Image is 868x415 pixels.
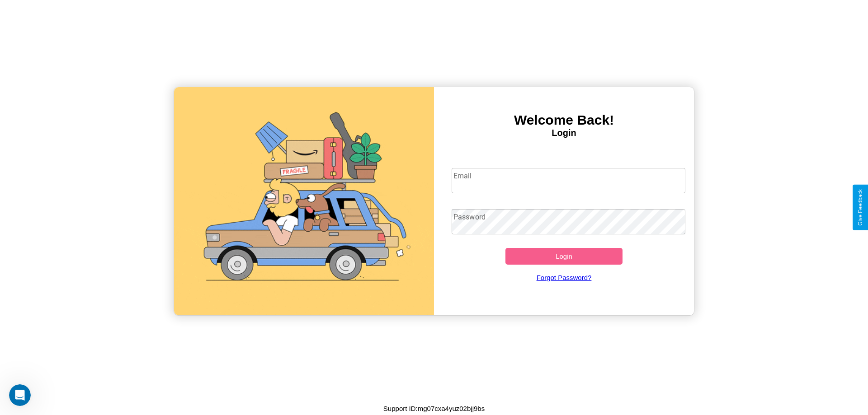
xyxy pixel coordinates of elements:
[383,402,485,415] p: Support ID: mg07cxa4yuz02bjj9bs
[447,265,681,290] a: Forgot Password?
[9,384,31,406] iframe: Intercom live chat
[434,112,694,128] h3: Welcome Back!
[857,189,863,226] div: Give Feedback
[434,128,694,138] h4: Login
[174,87,434,315] img: gif
[505,248,623,265] button: Login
